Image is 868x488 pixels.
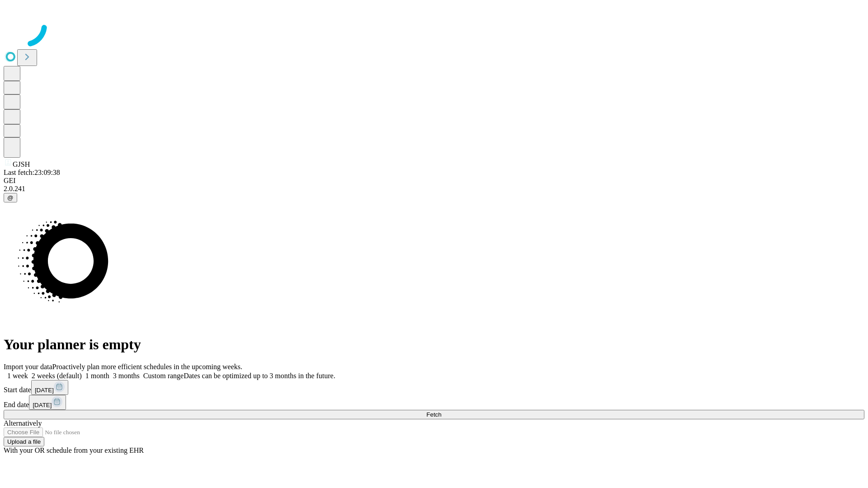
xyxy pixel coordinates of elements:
[13,160,30,168] span: GJSH
[4,177,864,185] div: GEI
[33,402,52,408] span: [DATE]
[4,169,60,176] span: Last fetch: 23:09:38
[7,372,28,380] span: 1 week
[184,372,335,380] span: Dates can be optimized up to 3 months in the future.
[4,395,864,410] div: End date
[4,380,864,395] div: Start date
[4,446,144,454] span: With your OR schedule from your existing EHR
[29,395,66,410] button: [DATE]
[113,372,140,380] span: 3 months
[143,372,184,380] span: Custom range
[4,336,864,353] h1: Your planner is empty
[52,363,242,371] span: Proactively plan more efficient schedules in the upcoming weeks.
[32,372,82,380] span: 2 weeks (default)
[4,193,17,202] button: @
[4,437,44,446] button: Upload a file
[85,372,109,380] span: 1 month
[31,380,68,395] button: [DATE]
[7,194,14,201] span: @
[4,419,42,427] span: Alternatively
[426,411,441,418] span: Fetch
[4,185,864,193] div: 2.0.241
[35,387,54,394] span: [DATE]
[4,363,52,371] span: Import your data
[4,410,864,419] button: Fetch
